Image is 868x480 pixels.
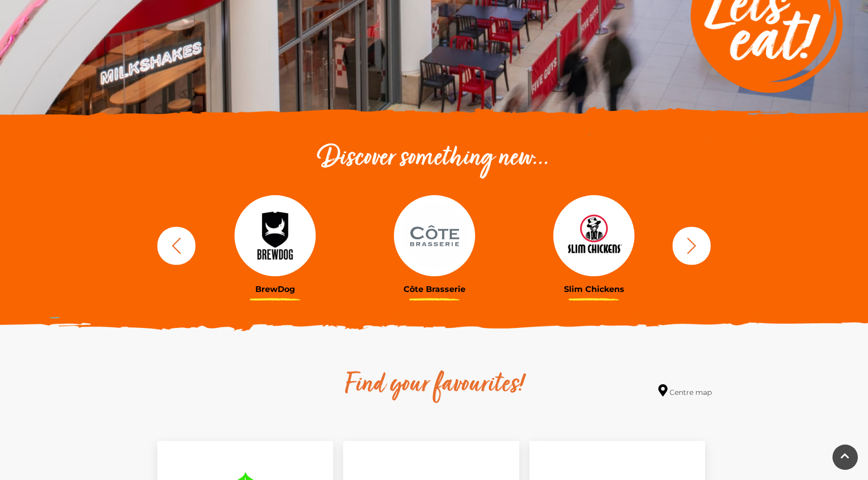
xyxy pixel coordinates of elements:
a: Slim Chickens [522,195,666,294]
a: BrewDog [203,195,347,294]
h2: Discover something new... [152,142,716,175]
h3: Slim Chickens [522,284,666,294]
a: Côte Brasserie [362,195,507,294]
a: Centre map [658,384,712,398]
h3: BrewDog [203,284,347,294]
h2: Find your favourites! [249,369,619,401]
h3: Côte Brasserie [362,284,507,294]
